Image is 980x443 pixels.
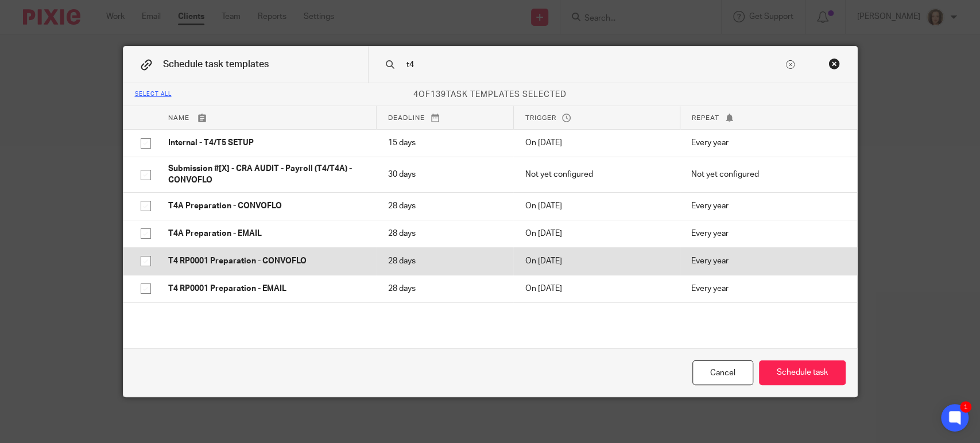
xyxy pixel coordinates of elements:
[691,255,839,267] p: Every year
[168,163,365,186] p: Submission #[X] - CRA AUDIT - Payroll (T4/T4A) - CONVOFLO
[405,59,784,71] input: Search task templates...
[691,228,839,239] p: Every year
[388,255,502,267] p: 28 days
[168,283,365,294] p: T4 RP0001 Preparation - EMAIL
[168,200,365,212] p: T4A Preparation - CONVOFLO
[692,113,840,123] p: Repeat
[691,200,839,212] p: Every year
[960,401,971,413] div: 1
[135,91,172,98] div: Select all
[168,228,365,239] p: T4A Preparation - EMAIL
[691,283,839,294] p: Every year
[388,137,502,149] p: 15 days
[163,60,269,69] span: Schedule task templates
[388,228,502,239] p: 28 days
[525,228,668,239] p: On [DATE]
[828,58,840,69] div: Close this dialog window
[691,137,839,149] p: Every year
[388,169,502,180] p: 30 days
[168,137,365,149] p: Internal - T4/T5 SETUP
[388,113,502,123] p: Deadline
[525,200,668,212] p: On [DATE]
[759,360,846,385] button: Schedule task
[123,89,857,100] p: of task templates selected
[388,200,502,212] p: 28 days
[525,137,668,149] p: On [DATE]
[525,283,668,294] p: On [DATE]
[525,113,668,123] p: Trigger
[168,115,189,121] span: Name
[525,169,668,180] p: Not yet configured
[525,255,668,267] p: On [DATE]
[691,169,839,180] p: Not yet configured
[413,91,419,99] span: 4
[692,360,753,385] div: Cancel
[388,283,502,294] p: 28 days
[431,91,446,99] span: 139
[168,255,365,267] p: T4 RP0001 Preparation - CONVOFLO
